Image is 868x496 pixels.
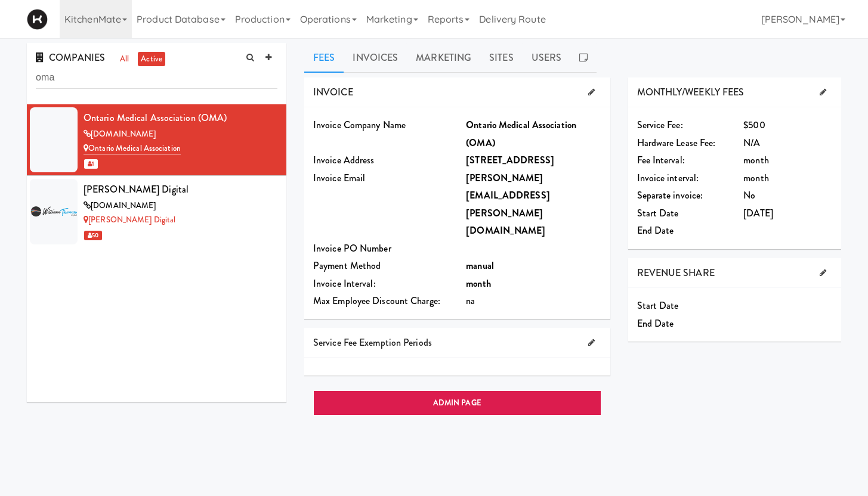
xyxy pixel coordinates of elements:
[313,153,375,167] span: Invoice Address
[480,43,523,73] a: Sites
[304,43,344,73] a: Fees
[637,136,716,150] span: Hardware Lease Fee:
[27,104,286,176] li: Ontario Medical Association (OMA)[DOMAIN_NAME]Ontario Medical Association 1
[743,171,769,185] span: month
[313,277,376,290] span: Invoice Interval:
[743,206,773,220] span: [DATE]
[313,171,365,185] span: Invoice Email
[36,51,105,64] span: COMPANIES
[84,142,181,154] a: Ontario Medical Association
[138,52,165,67] a: active
[637,153,685,167] span: Fee Interval:
[313,85,353,99] span: INVOICE
[637,118,683,132] span: Service Fee:
[466,171,550,238] b: [PERSON_NAME][EMAIL_ADDRESS][PERSON_NAME][DOMAIN_NAME]
[743,153,769,167] span: month
[637,266,715,280] span: REVENUE SHARE
[466,277,491,290] b: month
[523,43,571,73] a: Users
[117,52,132,67] a: all
[637,188,703,202] span: Separate invoice:
[466,153,554,167] b: [STREET_ADDRESS]
[84,214,175,225] a: [PERSON_NAME] Digital
[743,136,760,150] span: N/A
[84,199,277,213] div: [DOMAIN_NAME]
[27,176,286,247] li: [PERSON_NAME] Digital[DOMAIN_NAME][PERSON_NAME] Digital 50
[637,299,679,312] span: Start Date
[84,159,98,169] span: 1
[637,206,679,220] span: Start Date
[313,390,601,416] a: ADMIN PAGE
[313,118,406,132] span: Invoice Company Name
[27,9,48,30] img: Micromart
[313,259,381,272] span: Payment Method
[313,241,391,255] span: Invoice PO Number
[407,43,480,73] a: Marketing
[84,231,102,240] span: 50
[344,43,407,73] a: Invoices
[466,118,576,150] b: Ontario Medical Association (OMA)
[743,187,832,204] div: No
[466,292,601,310] div: na
[637,317,674,330] span: End Date
[84,127,277,142] div: [DOMAIN_NAME]
[36,67,277,89] input: Search company
[637,224,674,237] span: End Date
[84,109,277,127] div: Ontario Medical Association (OMA)
[637,171,699,185] span: Invoice interval:
[84,181,277,199] div: [PERSON_NAME] Digital
[637,85,745,99] span: MONTHLY/WEEKLY FEES
[313,294,440,308] span: Max Employee Discount Charge:
[743,118,765,132] span: $500
[313,336,432,349] span: Service Fee Exemption Periods
[466,259,494,272] b: manual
